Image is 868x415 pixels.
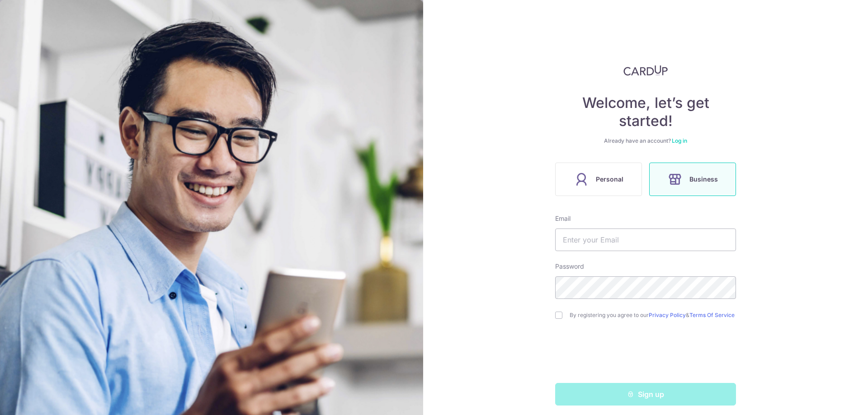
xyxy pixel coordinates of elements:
[555,228,736,251] input: Enter your Email
[689,312,735,318] a: Terms Of Service
[646,163,740,196] a: Business
[689,174,718,185] span: Business
[623,65,668,76] img: CardUp Logo
[596,174,623,185] span: Personal
[555,214,571,223] label: Email
[672,137,687,144] a: Log in
[555,94,736,130] h4: Welcome, let’s get started!
[555,137,736,145] div: Already have an account?
[649,312,686,318] a: Privacy Policy
[577,337,714,372] iframe: reCAPTCHA
[570,312,736,319] label: By registering you agree to our &
[555,262,584,271] label: Password
[552,163,646,196] a: Personal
